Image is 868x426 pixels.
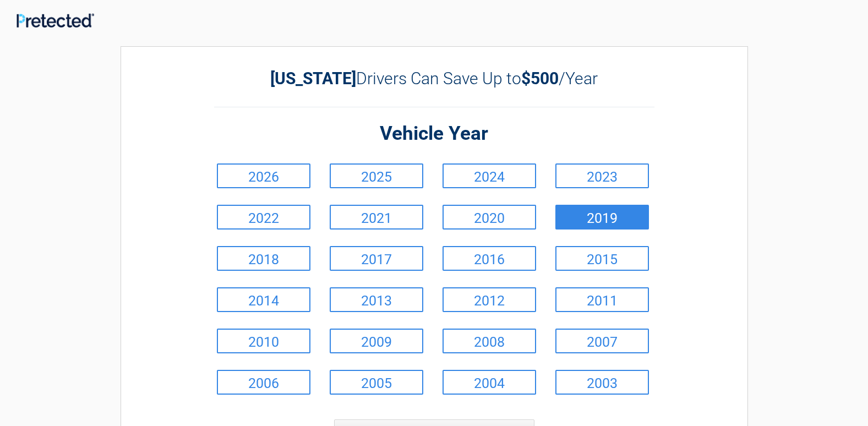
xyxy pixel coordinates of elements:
b: [US_STATE] [270,69,356,88]
h2: Drivers Can Save Up to /Year [214,69,654,88]
a: 2023 [555,163,649,188]
a: 2005 [330,370,423,395]
a: 2019 [555,205,649,230]
a: 2014 [217,287,310,312]
a: 2018 [217,246,310,271]
a: 2004 [443,370,536,395]
a: 2022 [217,205,310,230]
a: 2008 [443,329,536,353]
a: 2020 [443,205,536,230]
a: 2011 [555,287,649,312]
a: 2010 [217,329,310,353]
a: 2016 [443,246,536,271]
a: 2025 [330,163,423,188]
a: 2007 [555,329,649,353]
a: 2015 [555,246,649,271]
a: 2026 [217,163,310,188]
h2: Vehicle Year [214,121,654,147]
a: 2006 [217,370,310,395]
a: 2003 [555,370,649,395]
a: 2021 [330,205,423,230]
a: 2013 [330,287,423,312]
b: $500 [521,69,559,88]
a: 2012 [443,287,536,312]
a: 2024 [443,163,536,188]
a: 2009 [330,329,423,353]
img: Main Logo [17,13,94,28]
a: 2017 [330,246,423,271]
